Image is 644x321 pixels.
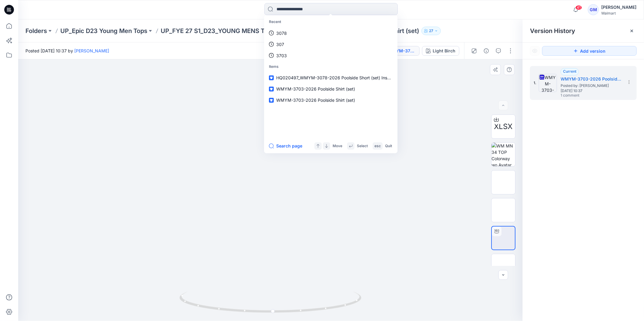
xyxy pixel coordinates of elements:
[265,72,396,83] a: HQ020497_WMYM-3078-2026 Poolside Short (set) Inseam 6"
[588,4,599,15] div: GM
[530,46,540,56] button: Show Hidden Versions
[421,27,441,35] button: 27
[161,27,292,35] a: UP_FYE 27 S1_D23_YOUNG MENS TOPS EPIC
[265,28,396,39] a: 3078
[265,61,396,72] p: Items
[276,30,287,36] p: 3078
[433,48,455,54] div: Light Birch
[60,27,147,35] a: UP_Epic D23 Young Men Tops
[534,80,536,86] span: 1.
[539,74,557,92] img: WMYM-3703-2026 Poolside Shirt (set)_Full Colorway
[374,143,381,149] p: esc
[563,69,576,74] span: Current
[269,142,302,150] button: Search page
[74,48,109,53] a: [PERSON_NAME]
[561,93,603,98] span: 1 comment
[357,143,368,149] p: Select
[561,89,621,93] span: [DATE] 10:37
[481,46,491,56] button: Details
[422,46,459,56] button: Light Birch
[265,50,396,61] a: 3703
[561,83,621,89] span: Posted by: Gayan Mahawithanalage
[276,98,355,103] span: WMYM-3703-2026 Poolside Shirt (set)
[25,27,47,35] a: Folders
[601,11,636,15] div: Walmart
[575,5,582,10] span: 41
[265,39,396,50] a: 307
[265,94,396,106] a: WMYM-3703-2026 Poolside Shirt (set)
[388,48,416,54] div: WMYM-3703-2026 Poolside Shirt (set)_Full Colorway
[542,46,637,56] button: Add version
[429,28,433,34] p: 27
[276,52,287,59] p: 3703
[491,143,515,166] img: WM MN 34 TOP Colorway wo Avatar
[265,16,396,28] p: Recent
[265,83,396,94] a: WMYM-3703-2026 Poolside Shirt (set)
[385,143,392,149] p: Quit
[530,27,575,35] span: Version History
[377,46,420,56] button: WMYM-3703-2026 Poolside Shirt (set)_Full Colorway
[629,28,634,33] button: Close
[276,41,284,48] p: 307
[601,4,636,11] div: [PERSON_NAME]
[25,48,109,54] span: Posted [DATE] 10:37 by
[276,86,355,91] span: WMYM-3703-2026 Poolside Shirt (set)
[333,143,342,149] p: Move
[276,75,402,80] span: HQ020497_WMYM-3078-2026 Poolside Short (set) Inseam 6"
[494,121,513,132] span: XLSX
[561,75,621,83] h5: WMYM-3703-2026 Poolside Shirt (set)_Full Colorway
